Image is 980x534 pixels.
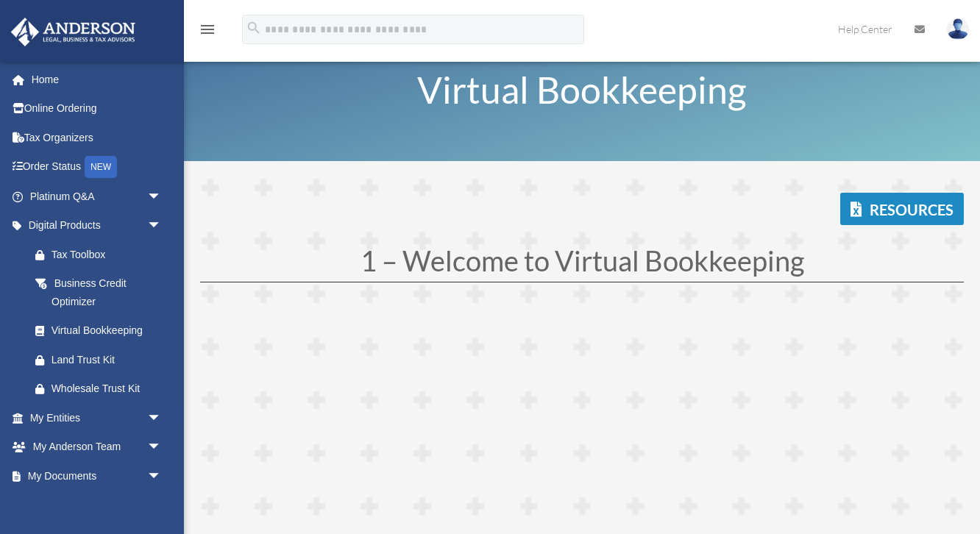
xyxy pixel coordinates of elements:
[21,269,184,316] a: Business Credit Optimizer
[840,193,964,225] a: Resources
[147,461,177,491] span: arrow_drop_down
[21,240,184,269] a: Tax Toolbox
[21,316,177,346] a: Virtual Bookkeeping
[200,246,964,282] h1: 1 – Welcome to Virtual Bookkeeping
[52,321,158,340] div: Virtual Bookkeeping
[10,403,184,432] a: My Entitiesarrow_drop_down
[10,211,184,241] a: Digital Productsarrow_drop_down
[10,182,184,211] a: Platinum Q&Aarrow_drop_down
[10,152,184,182] a: Order StatusNEW
[52,380,166,398] div: Wholesale Trust Kit
[52,351,166,369] div: Land Trust Kit
[10,123,184,152] a: Tax Organizers
[10,432,184,462] a: My Anderson Teamarrow_drop_down
[417,68,747,112] span: Virtual Bookkeeping
[21,374,184,404] a: Wholesale Trust Kit
[10,461,184,491] a: My Documentsarrow_drop_down
[147,403,177,433] span: arrow_drop_down
[947,18,969,40] img: User Pic
[52,274,166,310] div: Business Credit Optimizer
[147,182,177,212] span: arrow_drop_down
[199,26,216,38] a: menu
[85,156,117,178] div: NEW
[246,20,262,36] i: search
[7,18,140,46] img: Anderson Advisors Platinum Portal
[52,246,166,264] div: Tax Toolbox
[147,211,177,241] span: arrow_drop_down
[10,94,184,124] a: Online Ordering
[147,432,177,463] span: arrow_drop_down
[10,65,184,94] a: Home
[199,21,216,38] i: menu
[21,345,184,374] a: Land Trust Kit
